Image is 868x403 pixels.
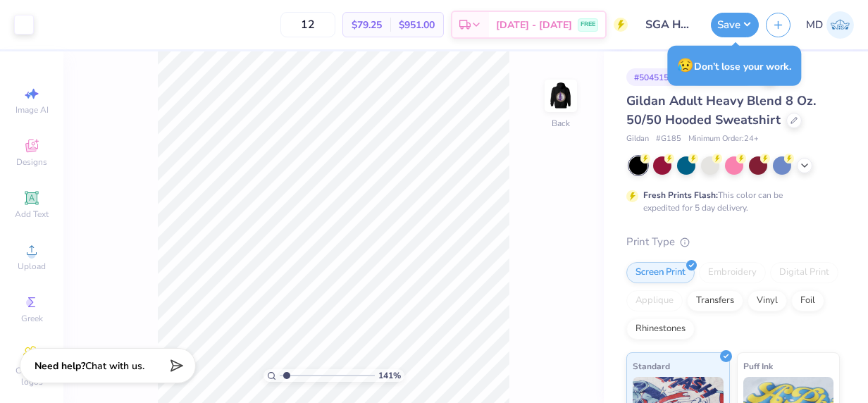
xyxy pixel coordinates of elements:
[633,359,670,373] span: Standard
[496,18,572,32] span: [DATE] - [DATE]
[35,359,85,373] strong: Need help?
[643,189,817,214] div: This color can be expedited for 5 day delivery.
[18,261,46,272] span: Upload
[826,11,854,39] img: Mary Dewey
[85,359,144,373] span: Chat with us.
[677,56,694,75] span: 😥
[626,290,683,311] div: Applique
[688,133,759,145] span: Minimum Order: 24 +
[15,104,49,116] span: Image AI
[547,82,575,110] img: Back
[626,68,683,86] div: # 504515A
[280,12,335,37] input: – –
[581,20,595,30] span: FREE
[806,17,823,33] span: MD
[791,290,824,311] div: Foil
[626,262,695,283] div: Screen Print
[743,359,773,373] span: Puff Ink
[748,290,787,311] div: Vinyl
[699,262,766,283] div: Embroidery
[667,46,801,86] div: Don’t lose your work.
[15,209,49,220] span: Add Text
[656,133,681,145] span: # G185
[806,11,854,39] a: MD
[626,133,649,145] span: Gildan
[352,18,382,32] span: $79.25
[687,290,743,311] div: Transfers
[626,234,840,250] div: Print Type
[626,318,695,340] div: Rhinestones
[552,117,570,130] div: Back
[21,313,43,324] span: Greek
[711,13,759,37] button: Save
[643,190,718,201] strong: Fresh Prints Flash:
[7,365,56,387] span: Clipart & logos
[770,262,838,283] div: Digital Print
[399,18,435,32] span: $951.00
[626,92,816,128] span: Gildan Adult Heavy Blend 8 Oz. 50/50 Hooded Sweatshirt
[16,156,47,168] span: Designs
[635,11,704,39] input: Untitled Design
[378,369,401,382] span: 141 %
